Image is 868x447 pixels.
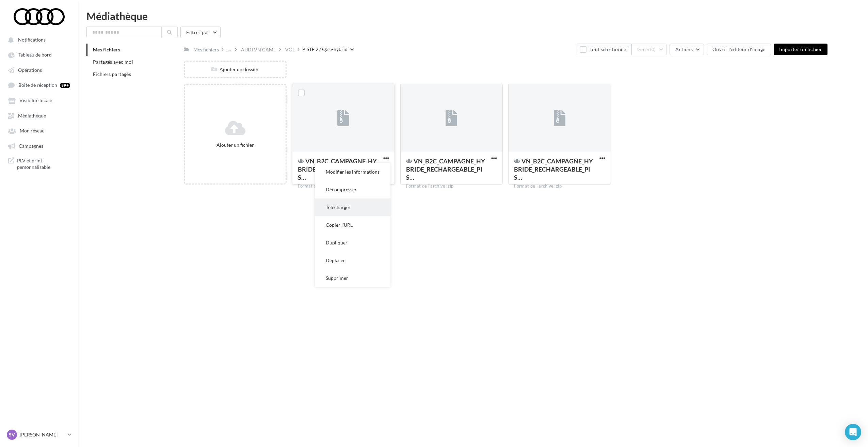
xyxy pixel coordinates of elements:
[406,157,485,181] span: VN_B2C_CAMPAGNE_HYBRIDE_RECHARGEABLE_PISTE_2_Q3_e-hybrid_VOL_1080x1080
[4,94,74,106] a: Visibilité locale
[185,66,286,73] div: Ajouter un dossier
[315,181,390,198] button: Décompresser
[315,163,390,181] button: Modifier les informations
[93,47,120,52] span: Mes fichiers
[4,124,74,137] a: Mon réseau
[20,128,45,134] span: Mon réseau
[514,183,605,189] div: Format de l'archive: zip
[20,431,65,438] p: [PERSON_NAME]
[670,44,704,55] button: Actions
[9,431,15,438] span: SV
[18,113,46,118] span: Médiathèque
[180,27,221,38] button: Filtrer par
[188,142,283,148] div: Ajouter un fichier
[406,183,497,189] div: Format de l'archive: zip
[285,46,295,53] div: VOL
[650,47,656,52] span: (0)
[707,44,771,55] button: Ouvrir l'éditeur d'image
[93,71,131,77] span: Fichiers partagés
[4,33,71,46] button: Notifications
[315,269,390,287] button: Supprimer
[302,46,348,53] div: PISTE 2 / Q3 e-hybrid
[315,198,390,216] button: Télécharger
[514,157,593,181] span: VN_B2C_CAMPAGNE_HYBRIDE_RECHARGEABLE_PISTE_2_Q3_e-hybrid_VOL_1080x1920
[60,83,70,88] div: 99+
[779,46,822,52] span: Importer un fichier
[845,424,861,440] div: Open Intercom Messenger
[4,48,74,61] a: Tableau de bord
[4,140,74,152] a: Campagnes
[241,46,276,53] span: AUDI VN CAM...
[19,143,43,149] span: Campagnes
[315,216,390,234] button: Copier l'URL
[631,44,667,55] button: Gérer(0)
[4,109,74,122] a: Médiathèque
[93,59,133,65] span: Partagés avec moi
[17,157,70,171] span: PLV et print personnalisable
[298,157,377,181] span: VN_B2C_CAMPAGNE_HYBRIDE_RECHARGEABLE_PISTE_2_Q3_e-hybrid_VOL_1920x1080
[19,98,52,103] span: Visibilité locale
[675,46,692,52] span: Actions
[18,52,52,58] span: Tableau de bord
[193,46,219,53] div: Mes fichiers
[18,67,42,73] span: Opérations
[298,183,389,189] div: Format de l'archive: zip
[86,11,860,21] div: Médiathèque
[18,37,46,43] span: Notifications
[577,44,631,55] button: Tout sélectionner
[4,79,74,91] a: Boîte de réception 99+
[4,155,74,173] a: PLV et print personnalisable
[315,252,390,269] button: Déplacer
[774,44,827,55] button: Importer un fichier
[18,82,57,88] span: Boîte de réception
[5,428,73,441] a: SV [PERSON_NAME]
[315,234,390,252] button: Dupliquer
[226,45,232,54] div: ...
[4,64,74,76] a: Opérations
